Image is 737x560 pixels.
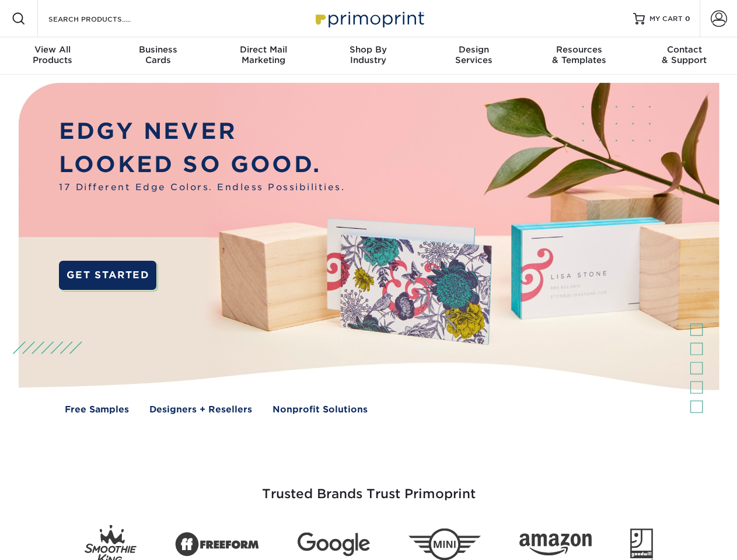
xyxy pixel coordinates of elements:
div: Industry [316,44,421,65]
a: Free Samples [65,403,129,416]
img: Google [298,533,370,556]
p: EDGY NEVER [59,115,345,148]
div: Services [421,44,526,65]
div: Marketing [211,44,316,65]
a: Nonprofit Solutions [273,403,368,416]
div: & Support [632,44,737,65]
span: Direct Mail [211,44,316,55]
img: Primoprint [310,6,427,31]
h3: Trusted Brands Trust Primoprint [27,459,710,516]
span: Design [421,44,526,55]
span: 17 Different Edge Colors. Endless Possibilities. [59,181,345,194]
span: Business [105,44,210,55]
span: Resources [526,44,631,55]
a: Direct MailMarketing [211,37,316,75]
img: Goodwill [630,528,653,560]
span: 0 [685,15,690,23]
span: Shop By [316,44,421,55]
a: GET STARTED [59,261,156,290]
img: Amazon [519,534,592,556]
a: Resources& Templates [526,37,631,75]
span: Contact [632,44,737,55]
a: DesignServices [421,37,526,75]
div: & Templates [526,44,631,65]
a: Designers + Resellers [149,403,252,416]
div: Cards [105,44,210,65]
a: BusinessCards [105,37,210,75]
a: Contact& Support [632,37,737,75]
span: MY CART [649,14,683,24]
p: LOOKED SO GOOD. [59,148,345,181]
input: SEARCH PRODUCTS..... [47,12,161,26]
a: Shop ByIndustry [316,37,421,75]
